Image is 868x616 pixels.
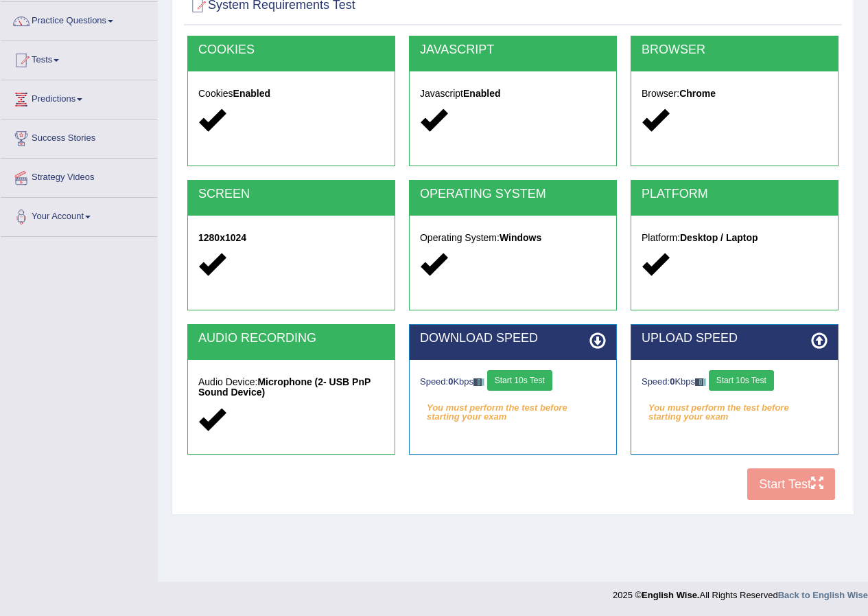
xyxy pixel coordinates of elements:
strong: 0 [670,376,675,387]
h5: Browser: [642,89,828,99]
h2: AUDIO RECORDING [198,332,384,345]
a: Back to English Wise [778,590,868,600]
a: Your Account [1,198,157,232]
a: Strategy Videos [1,159,157,193]
em: You must perform the test before starting your exam [642,398,828,418]
a: Practice Questions [1,2,157,36]
strong: Enabled [463,88,500,99]
h2: SCREEN [198,187,384,201]
h5: Cookies [198,89,384,99]
button: Start 10s Test [709,370,774,391]
strong: Microphone (2- USB PnP Sound Device) [198,376,371,398]
strong: 1280x1024 [198,232,246,243]
strong: English Wise. [642,590,699,600]
h2: UPLOAD SPEED [642,332,828,345]
h2: JAVASCRIPT [420,43,606,57]
h2: PLATFORM [642,187,828,201]
h2: BROWSER [642,43,828,57]
a: Tests [1,41,157,76]
strong: Desktop / Laptop [680,232,758,243]
strong: Chrome [679,88,716,99]
div: Speed: Kbps [420,370,606,394]
div: 2025 © All Rights Reserved [613,582,868,602]
img: ajax-loader-fb-connection.gif [695,378,706,386]
h5: Audio Device: [198,377,384,398]
button: Start 10s Test [487,370,552,391]
em: You must perform the test before starting your exam [420,398,606,418]
h5: Javascript [420,89,606,99]
strong: Windows [500,232,541,243]
h2: DOWNLOAD SPEED [420,332,606,345]
div: Speed: Kbps [642,370,828,394]
h5: Platform: [642,233,828,243]
img: ajax-loader-fb-connection.gif [473,378,484,386]
a: Success Stories [1,119,157,154]
strong: 0 [448,376,453,387]
strong: Enabled [233,88,270,99]
h5: Operating System: [420,233,606,243]
h2: OPERATING SYSTEM [420,187,606,201]
a: Predictions [1,80,157,115]
h2: COOKIES [198,43,384,57]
